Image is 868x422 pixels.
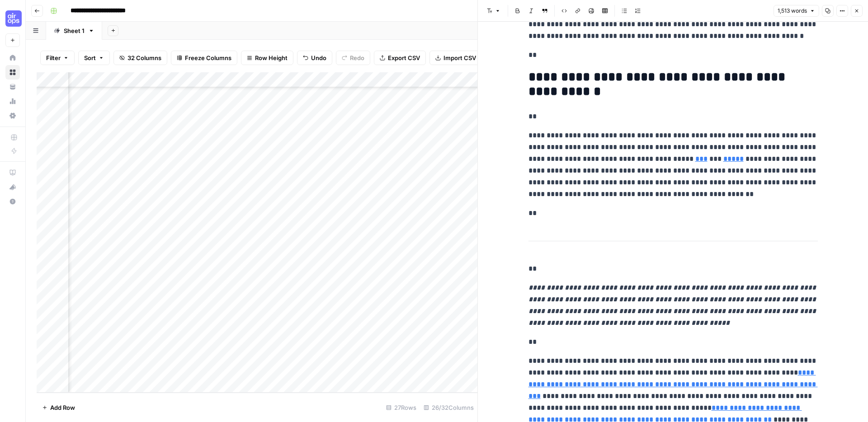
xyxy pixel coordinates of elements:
[46,22,102,40] a: Sheet 1
[311,53,326,62] span: Undo
[5,94,20,108] a: Usage
[778,7,807,15] span: 1,513 words
[5,165,20,180] a: AirOps Academy
[40,51,75,65] button: Filter
[443,53,476,62] span: Import CSV
[5,180,20,194] button: What's new?
[50,403,75,412] span: Add Row
[382,400,420,415] div: 27 Rows
[5,51,20,65] a: Home
[5,194,20,209] button: Help + Support
[255,53,288,62] span: Row Height
[350,53,364,62] span: Redo
[429,51,482,65] button: Import CSV
[5,7,20,30] button: Workspace: Cohort 4
[374,51,426,65] button: Export CSV
[5,10,22,27] img: Cohort 4 Logo
[420,400,477,415] div: 26/32 Columns
[64,26,85,35] div: Sheet 1
[774,5,819,17] button: 1,513 words
[5,65,20,80] a: Browse
[84,53,96,62] span: Sort
[185,53,231,62] span: Freeze Columns
[171,51,237,65] button: Freeze Columns
[336,51,370,65] button: Redo
[297,51,332,65] button: Undo
[241,51,293,65] button: Row Height
[388,53,420,62] span: Export CSV
[78,51,110,65] button: Sort
[5,80,20,94] a: Your Data
[37,400,80,415] button: Add Row
[113,51,167,65] button: 32 Columns
[5,108,20,123] a: Settings
[6,180,19,194] div: What's new?
[127,53,161,62] span: 32 Columns
[46,53,61,62] span: Filter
